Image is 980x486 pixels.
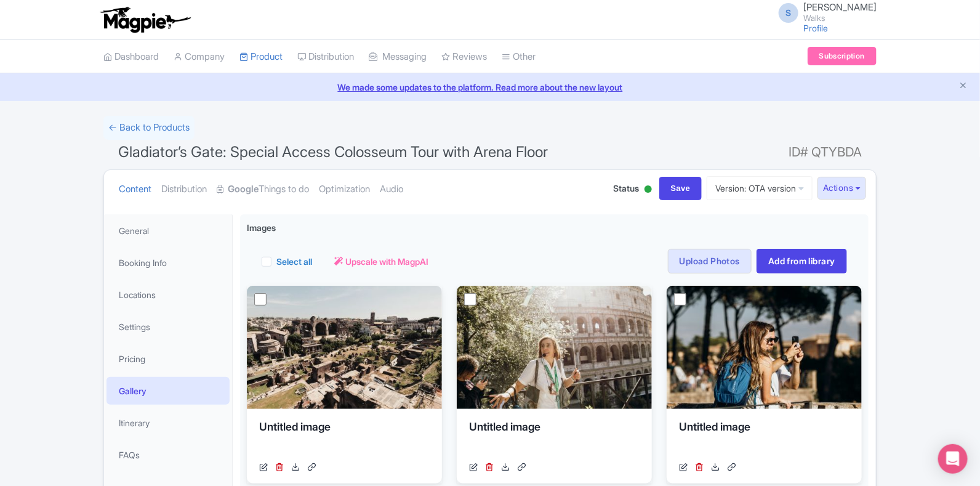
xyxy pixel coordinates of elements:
a: S [PERSON_NAME] Walks [771,2,877,22]
a: Product [239,40,283,74]
a: Dashboard [103,40,159,74]
span: Gladiator’s Gate: Special Access Colosseum Tour with Arena Floor [118,143,548,161]
label: Select all [276,255,312,268]
a: Booking Info [106,249,230,277]
a: FAQs [106,441,230,469]
span: S [779,3,798,23]
a: Itinerary [106,409,230,437]
div: Untitled image [259,419,430,456]
a: Audio [380,170,403,209]
a: Profile [803,23,828,33]
input: Save [659,177,702,200]
a: Messaging [369,40,427,74]
span: Status [614,182,640,195]
a: Upload Photos [668,249,752,273]
img: logo-ab69f6fb50320c5b225c76a69d11143b.png [97,6,193,33]
a: General [106,217,230,245]
span: [PERSON_NAME] [803,1,877,13]
a: Gallery [106,377,230,405]
span: Upscale with MagpAI [345,255,428,268]
a: Settings [106,313,230,341]
a: Distribution [161,170,207,209]
a: Upscale with MagpAI [334,255,428,268]
button: Actions [817,177,866,200]
a: Pricing [106,345,230,373]
span: Images [247,221,276,234]
a: Add from library [757,249,847,273]
small: Walks [803,14,877,22]
a: Company [174,40,225,74]
div: Untitled image [469,419,640,456]
a: Locations [106,281,230,309]
a: We made some updates to the platform. Read more about the new layout [7,81,973,94]
a: Subscription [808,47,877,65]
strong: Google [228,182,259,196]
a: Optimization [319,170,370,209]
a: Reviews [441,40,487,74]
a: Version: OTA version [707,176,813,200]
div: Active [642,180,654,200]
a: GoogleThings to do [217,170,309,209]
span: ID# QTYBDA [789,140,862,164]
a: ← Back to Products [103,116,195,140]
a: Distribution [297,40,354,74]
button: Close announcement [958,79,968,94]
div: Open Intercom Messenger [938,444,968,474]
div: Untitled image [679,419,849,456]
a: Other [502,40,536,74]
a: Content [119,170,151,209]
